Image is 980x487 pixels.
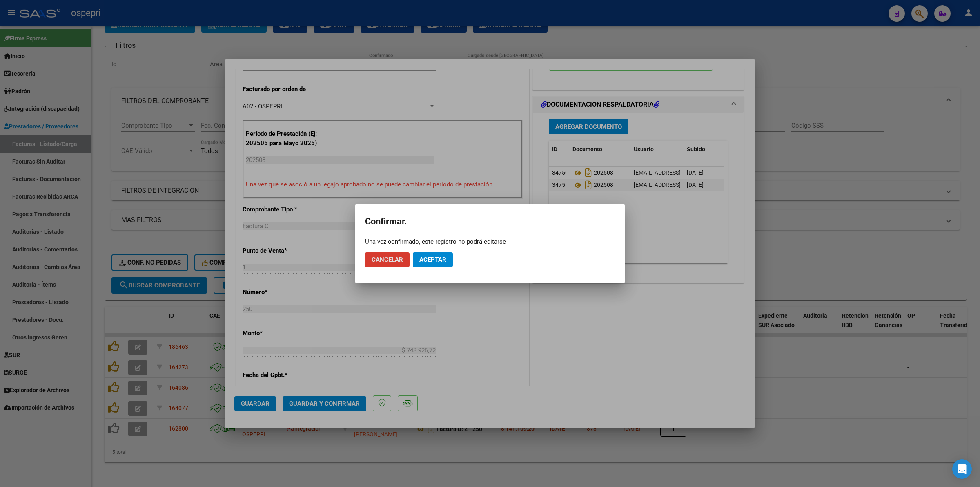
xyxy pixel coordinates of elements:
h2: Confirmar. [365,214,615,229]
div: Open Intercom Messenger [952,459,972,479]
span: Cancelar [372,256,403,263]
button: Cancelar [365,252,410,267]
div: Una vez confirmado, este registro no podrá editarse [365,238,615,246]
span: Aceptar [419,256,446,263]
button: Aceptar [413,252,453,267]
